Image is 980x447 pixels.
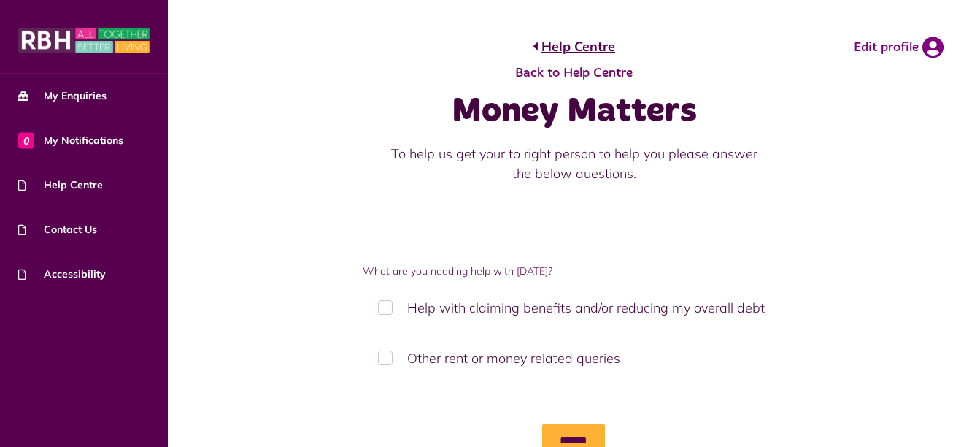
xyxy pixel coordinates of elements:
label: Other rent or money related queries [363,337,784,380]
p: To help us get your to right person to help you please answer the below questions. [385,144,763,183]
span: My Notifications [18,133,123,148]
label: What are you needing help with [DATE]? [363,264,784,279]
span: Help Centre [18,177,103,193]
span: Accessibility [18,267,106,282]
span: My Enquiries [18,88,107,104]
span: Contact Us [18,222,97,237]
a: Help Centre [533,37,615,56]
span: 0 [18,132,34,148]
span: Back to Help Centre [385,64,763,83]
h1: Money Matters [385,91,763,133]
img: MyRBH [18,26,150,55]
label: Help with claiming benefits and/or reducing my overall debt [363,286,784,329]
a: Edit profile [854,37,944,58]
